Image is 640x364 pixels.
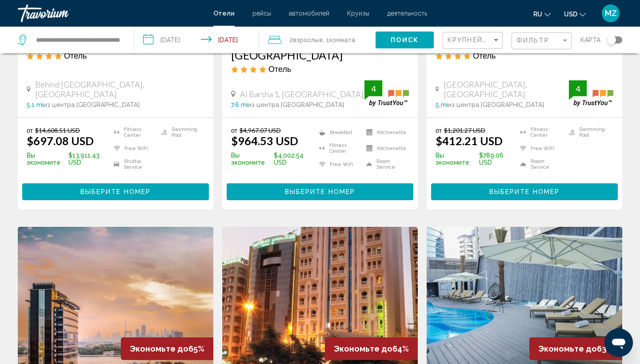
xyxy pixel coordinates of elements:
[130,344,188,353] span: Экономьте до
[231,127,237,134] span: от
[569,80,613,107] img: trustyou-badge.svg
[569,83,587,94] div: 4
[18,4,204,22] a: Travorium
[44,101,140,108] span: из центра [GEOGRAPHIC_DATA]
[109,127,157,138] li: Fitness Center
[364,83,382,94] div: 4
[285,189,355,196] span: Выберите номер
[268,64,291,74] span: Отель
[315,158,362,170] li: Free WiFi
[516,158,564,170] li: Room Service
[516,142,564,154] li: Free WiFi
[227,183,413,200] button: Выберите номер
[448,101,544,108] span: из центра [GEOGRAPHIC_DATA]
[213,10,235,17] a: Отели
[248,101,344,108] span: из центра [GEOGRAPHIC_DATA]
[580,34,600,46] span: карта
[431,183,618,200] button: Выберите номер
[600,36,622,44] button: Toggle map
[323,34,355,46] span: , 1
[362,142,409,154] li: Kitchenette
[27,127,33,134] span: от
[27,134,94,147] ins: $697.08 USD
[227,186,413,195] a: Выберите номер
[376,32,434,48] button: Поиск
[516,37,549,44] span: Фильтр
[22,183,209,200] button: Выберите номер
[512,32,572,50] button: Filter
[259,27,376,53] button: Travelers: 2 adults, 0 children
[448,36,554,44] span: Крупнейшие сбережения
[325,337,418,360] div: 64%
[231,101,248,108] span: 7.6 mi
[27,152,109,166] p: $13,911.43 USD
[35,127,80,134] del: $14,608.51 USD
[109,142,157,154] li: Free WiFi
[64,51,87,60] span: Отель
[605,9,617,18] span: MZ
[473,51,496,60] span: Отель
[27,51,204,60] div: 4 star Hotel
[436,134,503,147] ins: $412.21 USD
[444,127,485,134] del: $1,201.27 USD
[604,328,633,357] iframe: Кнопка запуска окна обмена сообщениями
[516,127,564,138] li: Fitness Center
[134,27,260,53] button: Check-in date: Feb 4, 2026 Check-out date: Feb 11, 2026
[538,344,597,353] span: Экономьте до
[240,127,281,134] del: $4,967.07 USD
[231,152,315,166] p: $4,002.54 USD
[533,8,551,20] button: Change language
[564,127,613,138] li: Swimming Pool
[533,11,542,18] span: ru
[436,127,442,134] span: от
[362,158,409,170] li: Room Service
[231,64,409,74] div: 4 star Hotel
[27,101,44,108] span: 5.1 mi
[293,36,323,44] span: Взрослые
[35,79,204,99] span: Behind [GEOGRAPHIC_DATA], [GEOGRAPHIC_DATA]
[289,10,329,17] a: автомобилей
[347,10,369,17] a: Круизы
[22,186,209,195] a: Выберите номер
[391,37,419,44] span: Поиск
[231,152,272,166] span: Вы экономите
[436,152,516,166] p: $789.06 USD
[448,37,500,44] mat-select: Sort by
[436,51,613,60] div: 4 star Hotel
[599,4,622,23] button: User Menu
[436,101,448,108] span: 5 mi
[387,10,427,17] a: деятельность
[240,89,364,99] span: Al Barsha 1, [GEOGRAPHIC_DATA]
[489,189,560,196] span: Выберите номер
[364,80,409,107] img: trustyou-badge.svg
[444,79,569,99] span: [GEOGRAPHIC_DATA], [GEOGRAPHIC_DATA]
[121,337,213,360] div: 65%
[27,152,66,166] span: Вы экономите
[109,158,157,170] li: Shuttle Service
[564,8,586,20] button: Change currency
[157,127,204,138] li: Swimming Pool
[334,344,392,353] span: Экономьте до
[362,127,409,138] li: Kitchenette
[231,134,298,147] ins: $964.53 USD
[529,337,622,360] div: 63%
[436,152,477,166] span: Вы экономите
[329,36,355,44] span: Комната
[80,189,151,196] span: Выберите номер
[252,10,271,17] a: рейсы
[564,11,577,18] span: USD
[289,34,323,46] span: 2
[315,127,362,138] li: Breakfast
[431,186,618,195] a: Выберите номер
[315,142,362,154] li: Fitness Center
